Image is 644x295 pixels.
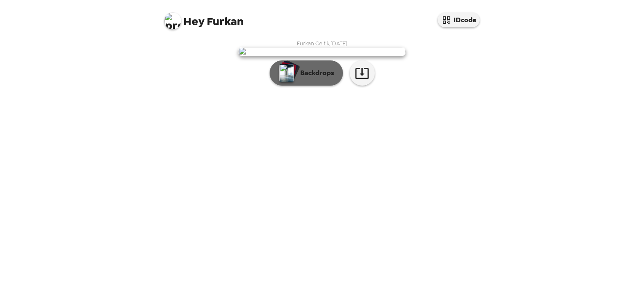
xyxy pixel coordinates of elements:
span: Hey [183,14,204,29]
span: Furkan [164,8,244,27]
button: Backdrops [270,60,343,86]
button: IDcode [438,13,480,27]
p: Backdrops [296,68,334,78]
img: profile pic [164,13,181,29]
img: user [238,47,406,56]
span: Furkan Celtik , [DATE] [297,40,347,47]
